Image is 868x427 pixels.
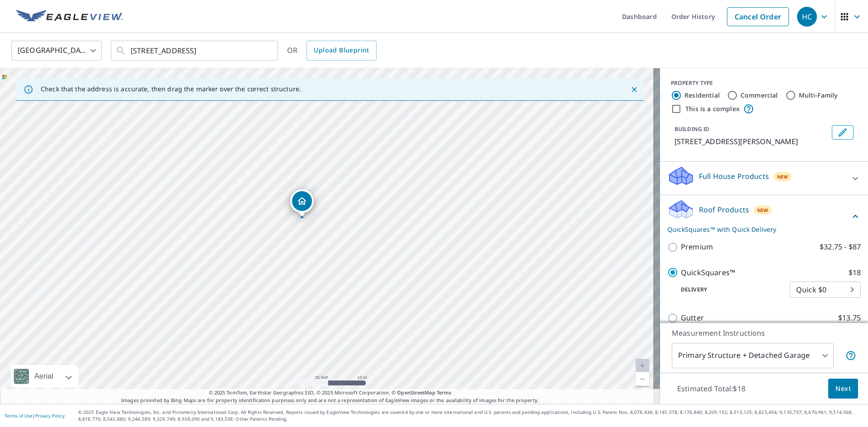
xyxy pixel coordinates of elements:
[845,350,856,361] span: Your report will include the primary structure and a detached garage if one exists.
[78,409,863,422] p: © 2025 Eagle View Technologies, Inc. and Pictometry International Corp. All Rights Reserved. Repo...
[828,379,858,399] button: Next
[671,79,857,87] div: PROPERTY TYPE
[437,389,452,396] a: Terms
[849,267,861,278] p: $18
[741,91,778,100] label: Commercial
[672,328,856,338] p: Measurement Instructions
[667,225,850,234] p: QuickSquares™ with Quick Delivery
[797,7,817,27] div: HC
[757,206,769,214] span: New
[777,173,788,180] span: New
[681,312,704,324] p: Gutter
[397,389,435,396] a: OpenStreetMap
[16,10,123,23] img: EV Logo
[685,104,740,113] label: This is a complex
[314,45,369,56] span: Upload Blueprint
[675,136,828,147] p: [STREET_ADDRESS][PERSON_NAME]
[41,85,301,93] p: Check that the address is accurate, then drag the marker over the correct structure.
[790,277,861,302] div: Quick $0
[5,413,33,419] a: Terms of Use
[11,38,102,63] div: [GEOGRAPHIC_DATA]
[5,413,65,418] p: |
[32,365,56,388] div: Aerial
[667,199,861,234] div: Roof ProductsNewQuickSquares™ with Quick Delivery
[131,38,259,63] input: Search by address or latitude-longitude
[699,171,769,182] p: Full House Products
[667,286,790,294] p: Delivery
[684,91,720,100] label: Residential
[670,379,753,399] p: Estimated Total: $18
[636,372,649,386] a: Current Level 20, Zoom Out
[835,383,851,394] span: Next
[799,91,838,100] label: Multi-Family
[307,41,376,61] a: Upload Blueprint
[681,267,735,278] p: QuickSquares™
[209,389,452,397] span: © 2025 TomTom, Earthstar Geographics SIO, © 2025 Microsoft Corporation, ©
[681,241,713,253] p: Premium
[287,41,377,61] div: OR
[832,125,854,140] button: Edit building 1
[35,413,65,419] a: Privacy Policy
[820,241,861,253] p: $32.75 - $87
[11,365,78,388] div: Aerial
[699,204,749,215] p: Roof Products
[727,7,789,26] a: Cancel Order
[636,359,649,372] a: Current Level 20, Zoom In Disabled
[628,84,640,95] button: Close
[675,125,709,133] p: BUILDING ID
[667,165,861,191] div: Full House ProductsNew
[672,343,834,368] div: Primary Structure + Detached Garage
[838,312,861,324] p: $13.75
